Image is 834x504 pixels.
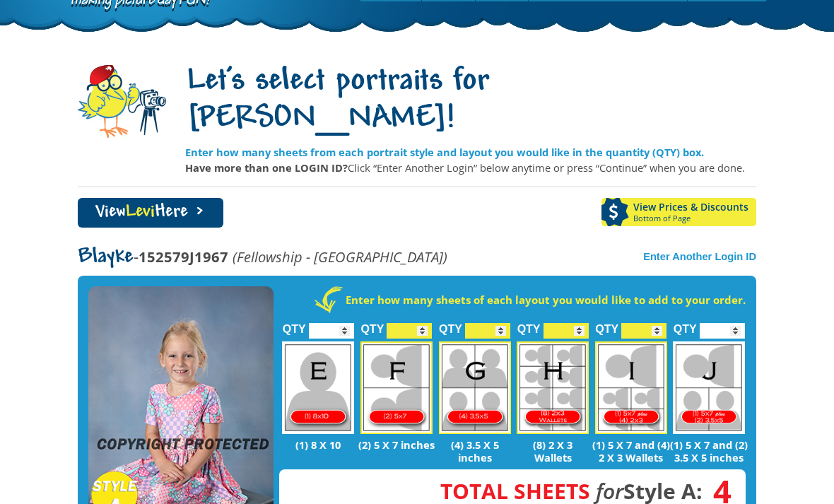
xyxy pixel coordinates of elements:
img: camera-mascot [78,66,166,139]
label: QTY [360,308,384,343]
img: G [439,342,511,435]
span: 4 [703,484,732,500]
label: QTY [283,308,306,343]
img: H [517,342,589,435]
img: F [360,342,433,435]
label: QTY [674,308,697,343]
a: Enter Another Login ID [643,252,756,263]
p: (1) 8 X 10 [279,439,358,452]
img: I [595,342,667,435]
p: Click “Enter Another Login” below anytime or press “Continue” when you are done. [185,160,756,176]
p: (1) 5 X 7 and (4) 2 X 3 Wallets [592,439,670,464]
label: QTY [439,308,462,343]
img: E [282,342,354,435]
strong: Have more than one LOGIN ID? [185,161,348,175]
span: Levi [126,204,155,223]
a: View Prices & DiscountsBottom of Page [601,199,756,227]
img: J [673,342,745,435]
p: (2) 5 X 7 inches [358,439,436,452]
span: Blayke [78,247,134,269]
p: (8) 2 X 3 Wallets [514,439,592,464]
em: (Fellowship - [GEOGRAPHIC_DATA]) [233,247,447,267]
h1: Let's select portraits for [PERSON_NAME]! [185,64,756,139]
strong: Enter how many sheets of each layout you would like to add to your order. [346,293,746,307]
strong: 152579J1967 [139,247,228,267]
label: QTY [595,308,618,343]
p: (4) 3.5 X 5 inches [435,439,514,464]
p: - [78,250,447,266]
label: QTY [517,308,541,343]
strong: Enter how many sheets from each portrait style and layout you would like in the quantity (QTY) box. [185,146,704,160]
p: (1) 5 X 7 and (2) 3.5 X 5 inches [670,439,748,464]
span: Bottom of Page [633,215,756,223]
a: ViewLeviHere > [78,199,223,228]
